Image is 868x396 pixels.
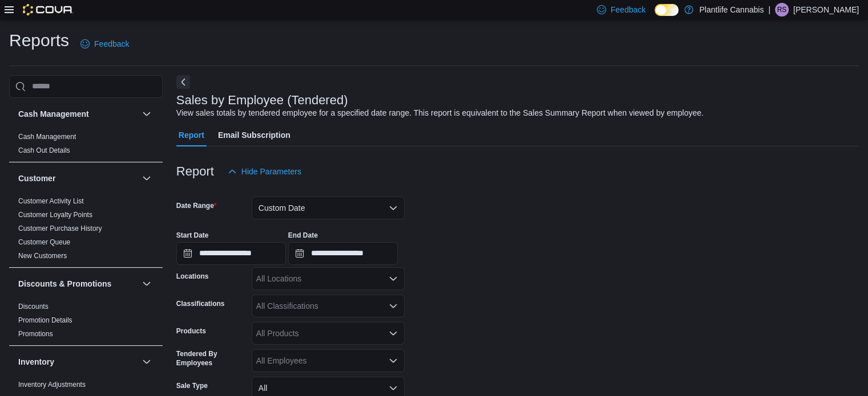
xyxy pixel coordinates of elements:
[9,300,163,345] div: Discounts & Promotions
[18,303,49,311] a: Discounts
[18,316,72,325] span: Promotion Details
[389,356,398,365] button: Open list of options
[18,173,55,184] h3: Customer
[655,16,655,17] span: Dark Mode
[23,4,74,15] img: Cova
[655,4,679,16] input: Dark Mode
[18,224,102,232] a: Customer Purchase History
[18,238,70,247] span: Customer Queue
[176,381,208,390] label: Sale Type
[288,231,318,240] label: End Date
[9,194,163,267] div: Customer
[389,301,398,311] button: Open list of options
[389,274,398,283] button: Open list of options
[140,355,154,369] button: Inventory
[18,210,92,219] span: Customer Loyalty Points
[9,29,69,52] h1: Reports
[176,107,704,119] div: View sales totals by tendered employee for a specified date range. This report is equivalent to t...
[218,124,290,146] span: Email Subscription
[18,173,138,184] button: Customer
[176,299,225,308] label: Classifications
[18,251,67,260] span: New Customers
[176,231,209,240] label: Start Date
[176,326,206,336] label: Products
[9,130,163,162] div: Cash Management
[699,3,764,17] p: Plantlife Cannabis
[252,197,405,219] button: Custom Date
[176,75,190,89] button: Next
[140,107,154,121] button: Cash Management
[18,381,86,389] a: Inventory Adjustments
[241,166,301,177] span: Hide Parameters
[140,277,154,291] button: Discounts & Promotions
[18,302,49,311] span: Discounts
[176,165,214,178] h3: Report
[18,356,138,368] button: Inventory
[176,349,247,368] label: Tendered By Employees
[18,278,138,289] button: Discounts & Promotions
[18,133,76,141] a: Cash Management
[18,330,53,338] a: Promotions
[176,93,348,107] h3: Sales by Employee (Tendered)
[18,252,67,260] a: New Customers
[18,224,102,233] span: Customer Purchase History
[775,3,789,17] div: Rob Schilling
[176,272,209,281] label: Locations
[389,329,398,338] button: Open list of options
[18,211,92,219] a: Customer Loyalty Points
[768,3,770,17] p: |
[18,356,54,368] h3: Inventory
[18,132,76,141] span: Cash Management
[18,316,72,324] a: Promotion Details
[18,197,84,206] span: Customer Activity List
[793,3,859,17] p: [PERSON_NAME]
[140,172,154,185] button: Customer
[18,197,84,205] a: Customer Activity List
[611,4,645,15] span: Feedback
[94,38,129,50] span: Feedback
[76,32,134,55] a: Feedback
[18,108,138,120] button: Cash Management
[18,238,70,246] a: Customer Queue
[179,124,204,146] span: Report
[18,108,89,120] h3: Cash Management
[18,380,86,389] span: Inventory Adjustments
[18,146,70,154] a: Cash Out Details
[18,146,70,155] span: Cash Out Details
[223,160,306,183] button: Hide Parameters
[176,201,217,210] label: Date Range
[288,242,398,265] input: Press the down key to open a popover containing a calendar.
[176,242,286,265] input: Press the down key to open a popover containing a calendar.
[777,3,787,17] span: RS
[18,278,111,289] h3: Discounts & Promotions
